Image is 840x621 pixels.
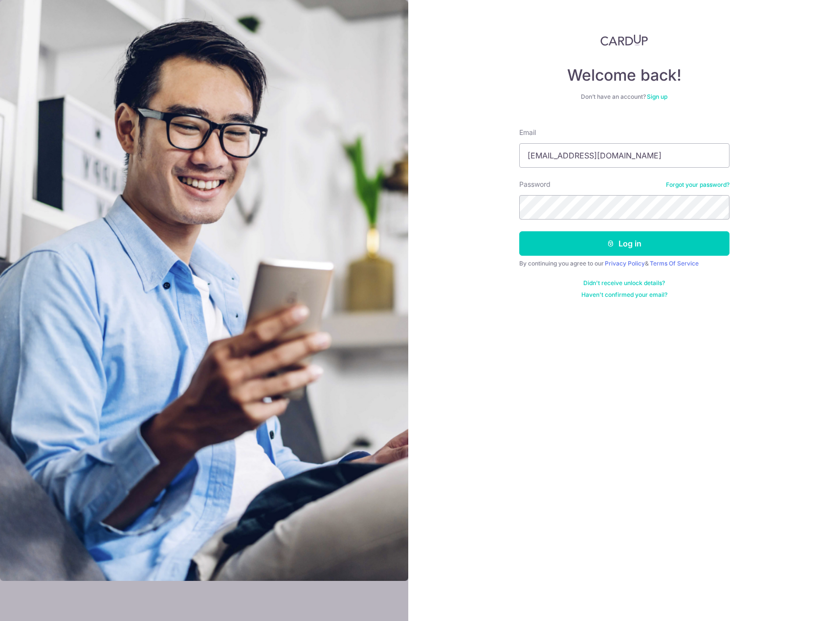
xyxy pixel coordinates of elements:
[519,231,729,256] button: Log in
[647,93,667,100] a: Sign up
[605,260,645,267] a: Privacy Policy
[581,291,667,299] a: Haven't confirmed your email?
[519,128,536,137] label: Email
[666,181,729,189] a: Forgot your password?
[519,260,729,267] div: By continuing you agree to our &
[519,66,729,85] h4: Welcome back!
[650,260,699,267] a: Terms Of Service
[519,93,729,101] div: Don’t have an account?
[583,279,665,287] a: Didn't receive unlock details?
[519,179,551,189] label: Password
[519,143,729,168] input: Enter your Email
[600,34,648,46] img: CardUp Logo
